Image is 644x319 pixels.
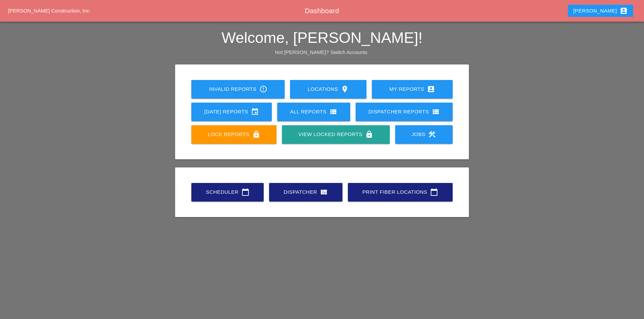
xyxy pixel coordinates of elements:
[252,130,260,138] i: lock
[573,7,628,15] div: [PERSON_NAME]
[277,103,350,121] a: All Reports
[359,188,442,196] div: Print Fiber Locations
[282,125,389,144] a: View Locked Reports
[301,85,355,93] div: Locations
[202,85,274,93] div: Invalid Reports
[8,8,91,14] a: [PERSON_NAME] Construction, Inc.
[202,130,266,138] div: Lock Reports
[428,130,436,138] i: construction
[395,125,453,144] a: Jobs
[356,103,453,121] a: Dispatcher Reports
[365,130,373,138] i: lock
[305,7,339,15] span: Dashboard
[202,188,253,196] div: Scheduler
[191,80,285,99] a: Invalid Reports
[275,49,329,55] span: Not [PERSON_NAME]?
[366,108,442,116] div: Dispatcher Reports
[568,5,633,17] button: [PERSON_NAME]
[432,108,440,116] i: view_list
[191,125,277,144] a: Lock Reports
[288,108,339,116] div: All Reports
[191,183,264,202] a: Scheduler
[620,7,628,15] i: account_box
[280,188,332,196] div: Dispatcher
[348,183,453,202] a: Print Fiber Locations
[259,85,267,93] i: error_outline
[406,130,442,138] div: Jobs
[383,85,442,93] div: My Reports
[320,188,328,196] i: view_quilt
[251,108,259,116] i: event
[293,130,379,138] div: View Locked Reports
[331,49,367,55] a: Switch Accounts
[430,188,438,196] i: calendar_today
[202,108,261,116] div: [DATE] Reports
[372,80,453,99] a: My Reports
[241,188,249,196] i: calendar_today
[329,108,337,116] i: view_list
[427,85,435,93] i: account_box
[290,80,366,99] a: Locations
[341,85,349,93] i: location_on
[191,103,272,121] a: [DATE] Reports
[269,183,342,202] a: Dispatcher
